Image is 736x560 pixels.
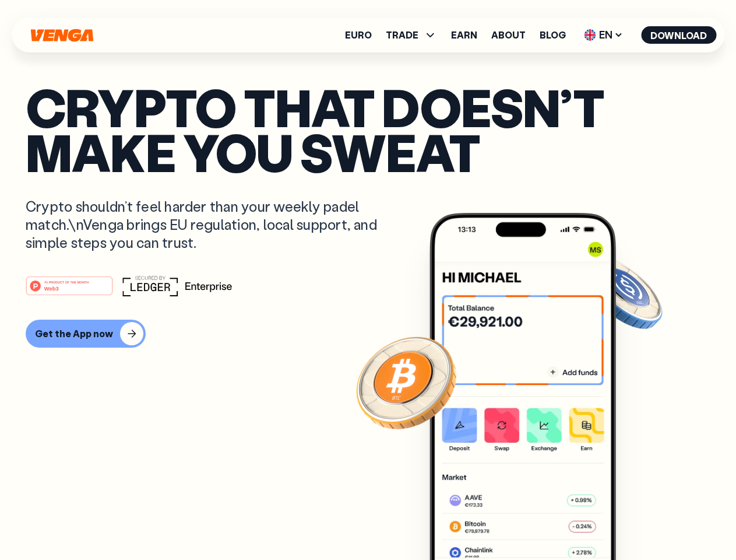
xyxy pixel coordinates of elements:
tspan: Web3 [44,285,59,291]
a: Blog [540,30,566,40]
div: Get the App now [35,328,113,339]
a: Get the App now [26,320,710,348]
button: Get the App now [26,320,146,348]
p: Crypto that doesn’t make you sweat [26,85,710,174]
a: Earn [451,30,477,40]
p: Crypto shouldn’t feel harder than your weekly padel match.\nVenga brings EU regulation, local sup... [26,197,394,252]
tspan: #1 PRODUCT OF THE MONTH [44,280,89,283]
a: About [491,30,526,40]
img: USDC coin [581,251,665,335]
img: Bitcoin [354,330,459,435]
svg: Home [29,29,94,42]
span: TRADE [386,28,437,42]
span: EN [580,26,627,44]
a: Euro [345,30,372,40]
a: #1 PRODUCT OF THE MONTHWeb3 [26,283,113,298]
button: Download [641,26,716,44]
img: flag-uk [584,29,596,41]
span: TRADE [386,30,418,40]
